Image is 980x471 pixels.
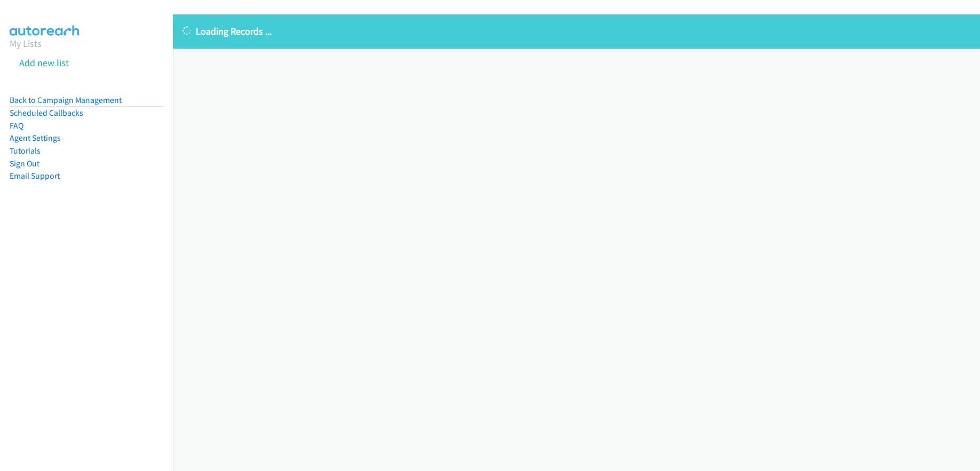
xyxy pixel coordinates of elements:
p: Loading Records ... [182,24,970,38]
a: Tutorials [10,146,41,156]
a: Email Support [10,171,60,181]
a: Add new list [19,57,69,69]
a: FAQ [10,121,23,131]
a: Agent Settings [10,133,61,143]
a: Scheduled Callbacks [10,108,83,118]
a: My Lists [10,37,42,50]
a: Sign Out [10,158,39,169]
a: Back to Campaign Management [10,95,122,105]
